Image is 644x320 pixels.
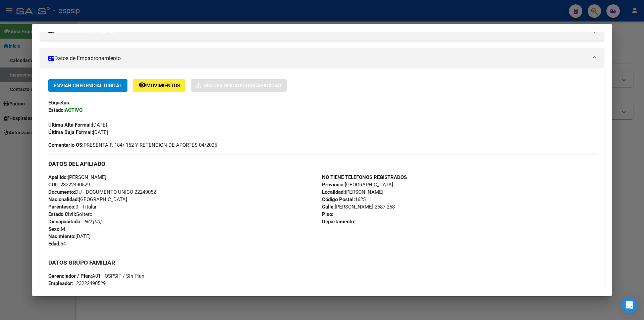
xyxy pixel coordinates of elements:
span: Movimientos [146,83,180,89]
span: 23222490529 [48,182,90,188]
strong: Calle: [322,204,335,210]
span: 54 [48,241,66,247]
span: [GEOGRAPHIC_DATA] [48,196,127,202]
strong: Sexo: [48,226,61,232]
h3: DATOS GRUPO FAMILIAR [48,259,596,266]
strong: Provincia: [322,182,345,188]
button: Movimientos [133,79,185,92]
div: 23222490529 [76,280,106,287]
strong: Estado: [48,107,65,113]
span: [DATE] [48,129,108,135]
strong: Etiquetas: [48,100,70,106]
span: PRESENTA F. 184/ 152 Y RETENCION DE APORTES 04/2025 [48,141,217,149]
strong: Localidad: [322,189,345,195]
strong: Comentario OS: [48,142,84,148]
span: 0 - Titular [48,204,97,210]
span: 1625 [322,196,366,202]
span: [DATE] [48,122,107,128]
span: Enviar Credencial Digital [54,83,122,89]
strong: Gerenciador / Plan: [48,273,92,279]
strong: Tipo Beneficiario Titular: [48,288,104,294]
h3: DATOS DEL AFILIADO [48,160,596,168]
span: M [48,226,65,232]
strong: Departamento: [322,219,355,225]
i: NO (00) [84,219,101,225]
strong: Edad: [48,241,60,247]
span: [DATE] [48,233,91,239]
strong: NO TIENE TELEFONOS REGISTRADOS [322,174,407,180]
mat-expansion-panel-header: Datos de Empadronamiento [40,48,604,68]
strong: Nacionalidad: [48,196,79,202]
div: Open Intercom Messenger [621,297,637,313]
mat-panel-title: Datos de Empadronamiento [48,54,588,62]
strong: Última Baja Formal: [48,129,93,135]
strong: Discapacitado: [48,219,82,225]
strong: Documento: [48,189,75,195]
strong: Apellido: [48,174,68,180]
span: [PERSON_NAME] 2587 258 [322,204,395,210]
mat-icon: remove_red_eye [138,81,146,89]
span: Soltero [48,211,93,217]
strong: CUIL: [48,182,60,188]
span: A01 - OSPSIP / Sin Plan [48,273,144,279]
span: [PERSON_NAME] [48,174,106,180]
span: Sin Certificado Discapacidad [204,83,281,89]
span: DU - DOCUMENTO UNICO 22249052 [48,189,156,195]
strong: ACTIVO [65,107,83,113]
strong: Última Alta Formal: [48,122,92,128]
span: [PERSON_NAME] [322,189,383,195]
strong: Estado Civil: [48,211,76,217]
span: [GEOGRAPHIC_DATA] [322,182,393,188]
span: 04 - MONOTRIBUTISTAS [48,288,158,294]
strong: Código Postal: [322,196,355,202]
button: Enviar Credencial Digital [48,79,127,92]
strong: Nacimiento: [48,233,75,239]
strong: Piso: [322,211,333,217]
strong: Parentesco: [48,204,75,210]
strong: Empleador: [48,280,73,286]
button: Sin Certificado Discapacidad [191,79,287,92]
